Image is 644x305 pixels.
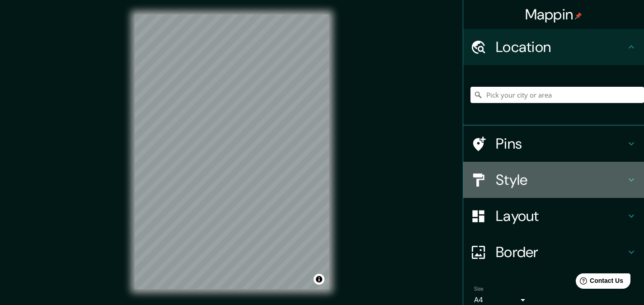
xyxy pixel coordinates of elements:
[463,29,644,65] div: Location
[463,162,644,198] div: Style
[135,14,329,289] canvas: Map
[575,12,582,19] img: pin-icon.png
[463,126,644,162] div: Pins
[474,285,484,293] label: Size
[496,243,626,261] h4: Border
[470,87,644,103] input: Pick your city or area
[463,234,644,270] div: Border
[463,198,644,234] div: Layout
[564,270,634,295] iframe: Help widget launcher
[496,171,626,189] h4: Style
[525,5,583,23] h4: Mappin
[496,38,626,56] h4: Location
[496,207,626,225] h4: Layout
[314,274,324,285] button: Toggle attribution
[496,135,626,153] h4: Pins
